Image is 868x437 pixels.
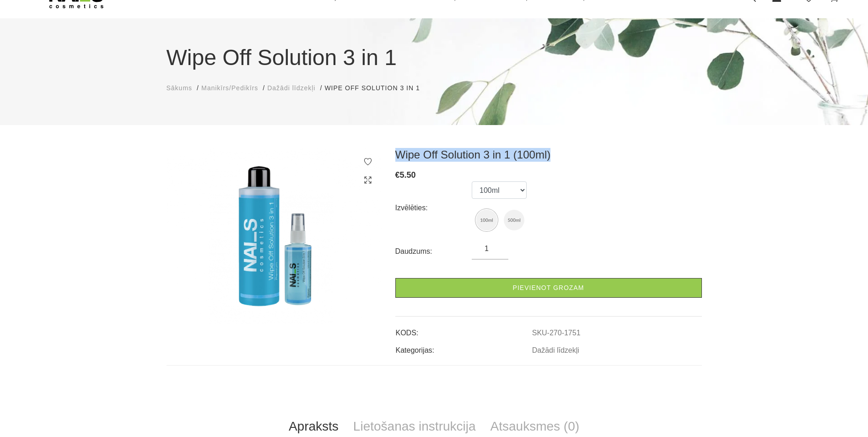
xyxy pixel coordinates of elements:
[267,83,315,93] a: Dažādi līdzekļi
[395,244,472,259] div: Daudzums:
[395,278,702,298] a: Pievienot grozam
[201,83,258,93] a: Manikīrs/Pedikīrs
[201,84,258,92] span: Manikīrs/Pedikīrs
[167,148,382,324] img: Wipe Off Solution 3 in 1
[267,84,315,92] span: Dažādi līdzekļi
[395,339,532,356] td: Kategorijas:
[532,329,581,337] a: SKU-270-1751
[395,201,472,215] div: Izvēlēties:
[400,170,416,180] span: 5.50
[395,148,702,162] h3: Wipe Off Solution 3 in 1 (100ml)
[476,210,497,230] img: Wipe Off Solution 3 in 1 (100ml)
[324,83,429,93] li: Wipe Off Solution 3 in 1
[395,170,400,180] span: €
[532,346,579,355] a: Dažādi līdzekļi
[395,321,532,339] td: KODS:
[504,210,524,230] img: Wipe Off Solution 3 in 1 (500ml)
[167,84,193,92] span: Sākums
[167,83,193,93] a: Sākums
[167,41,702,74] h1: Wipe Off Solution 3 in 1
